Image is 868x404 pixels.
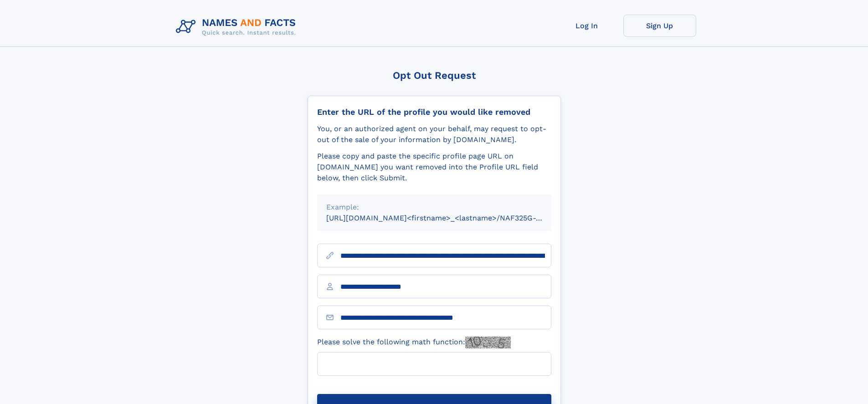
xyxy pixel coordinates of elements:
a: Sign Up [623,15,696,37]
img: Logo Names and Facts [172,15,303,39]
div: Enter the URL of the profile you would like removed [317,107,551,117]
div: You, or an authorized agent on your behalf, may request to opt-out of the sale of your informatio... [317,123,551,145]
a: Log In [550,15,623,37]
div: Example: [326,202,542,213]
small: [URL][DOMAIN_NAME]<firstname>_<lastname>/NAF325G-xxxxxxxx [326,214,569,222]
div: Opt Out Request [308,70,561,81]
div: Please copy and paste the specific profile page URL on [DOMAIN_NAME] you want removed into the Pr... [317,151,551,184]
label: Please solve the following math function: [317,337,511,348]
